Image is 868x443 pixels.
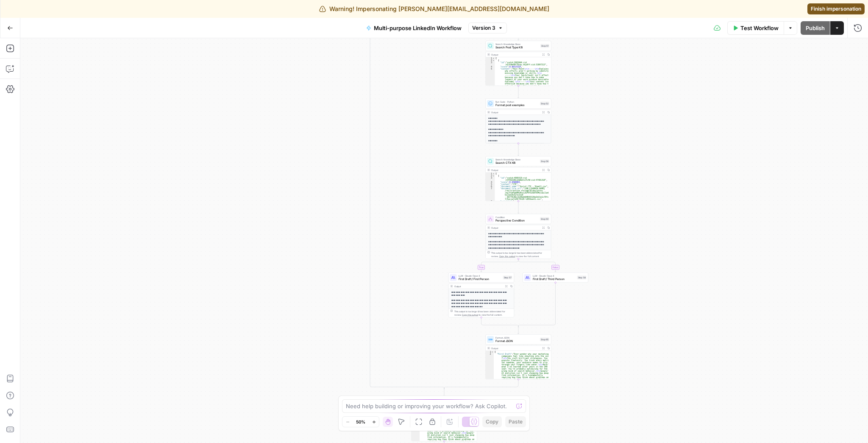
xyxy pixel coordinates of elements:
[518,86,519,98] g: Edge from step_51 to step_52
[495,100,538,104] span: Run Code · Python
[486,334,551,379] div: Format JSONFormat JSONStep 65Output{ "First Draft":"Ever wonder why your marketing campaigns feel...
[495,158,538,161] span: Search Knowledge Base
[492,173,495,175] span: Toggle code folding, rows 1 through 56
[361,21,467,35] button: Multi-purpose LinkedIn Workflow
[486,173,495,175] div: 1
[486,181,495,183] div: 4
[495,103,538,107] span: Format post examples
[486,188,495,200] div: 7
[486,41,551,86] div: Search Knowledge BaseSearch Post Type KBStep 51Output[ { "id":"vsdid:2983664:rid :d13t6mA0f7Qvuu_...
[486,177,495,181] div: 3
[486,175,495,177] div: 2
[492,175,495,177] span: Toggle code folding, rows 2 through 19
[454,310,512,317] div: This output is too large & has been abbreviated for review. to view the full content.
[491,226,540,230] div: Output
[495,336,538,339] span: Format JSON
[370,8,444,390] g: Edge from step_49-conditional-end to step_23-conditional-end
[491,168,540,172] div: Output
[523,272,588,283] div: LLM · Claude Opus 4First Draft / Third PersonStep 58
[492,200,495,202] span: Toggle code folding, rows 8 through 18
[486,353,494,419] div: 2
[801,21,830,35] button: Publish
[540,338,549,342] div: Step 65
[540,102,549,106] div: Step 52
[495,339,538,343] span: Format JSON
[495,45,539,50] span: Search Post Type KB
[492,59,495,62] span: Toggle code folding, rows 2 through 20
[491,251,549,258] div: This output is too large & has been abbreviated for review. to view the full content.
[518,283,556,327] g: Edge from step_58 to step_50-conditional-end
[807,3,865,14] a: Finish impersonation
[319,5,549,13] div: Warning! Impersonating [PERSON_NAME][EMAIL_ADDRESS][DOMAIN_NAME]
[540,160,549,163] div: Step 56
[374,24,462,32] span: Multi-purpose LinkedIn Workflow
[444,388,445,396] g: Edge from step_23-conditional-end to step_66
[472,24,495,32] span: Version 3
[459,277,501,281] span: First Draft / First Person
[462,314,478,316] span: Copy the output
[495,219,538,223] span: Perspective Condition
[806,24,825,32] span: Publish
[454,285,503,288] div: Output
[492,57,495,59] span: Toggle code folding, rows 1 through 59
[540,217,549,221] div: Step 50
[486,68,495,87] div: 5
[505,416,526,427] button: Paste
[459,274,501,278] span: LLM · Claude Opus 4
[577,276,587,280] div: Step 58
[486,62,495,66] div: 3
[509,418,523,426] span: Paste
[727,21,784,35] button: Test Workflow
[518,143,519,156] g: Edge from step_52 to step_56
[495,42,539,46] span: Search Knowledge Base
[518,326,519,334] g: Edge from step_50-conditional-end to step_65
[486,57,495,59] div: 1
[481,317,519,327] g: Edge from step_57 to step_50-conditional-end
[482,416,502,427] button: Copy
[811,5,861,13] span: Finish impersonation
[499,255,515,258] span: Copy the output
[356,418,365,425] span: 50%
[486,66,495,68] div: 4
[495,216,538,219] span: Condition
[486,156,551,201] div: Search Knowledge BaseSearch CTX KBStep 56Output[ { "id":"vsdid:4985519:rid :C4T0UAZ8kiDmKmCCoTLYW...
[503,276,512,280] div: Step 57
[481,259,518,272] g: Edge from step_50 to step_57
[491,347,540,350] div: Output
[495,161,538,165] span: Search CTX KB
[540,44,549,48] div: Step 51
[518,28,519,40] g: Edge from step_47 to step_51
[518,201,519,213] g: Edge from step_56 to step_50
[486,351,494,353] div: 1
[486,185,495,188] div: 6
[444,379,518,389] g: Edge from step_65 to step_23-conditional-end
[491,111,540,114] div: Output
[518,259,556,272] g: Edge from step_50 to step_58
[533,277,576,281] span: First Draft / Third Person
[486,59,495,62] div: 2
[491,351,494,353] span: Toggle code folding, rows 1 through 3
[486,183,495,185] div: 5
[486,200,495,202] div: 8
[740,24,779,32] span: Test Workflow
[468,22,507,34] button: Version 3
[533,274,576,278] span: LLM · Claude Opus 4
[491,53,540,56] div: Output
[486,418,498,426] span: Copy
